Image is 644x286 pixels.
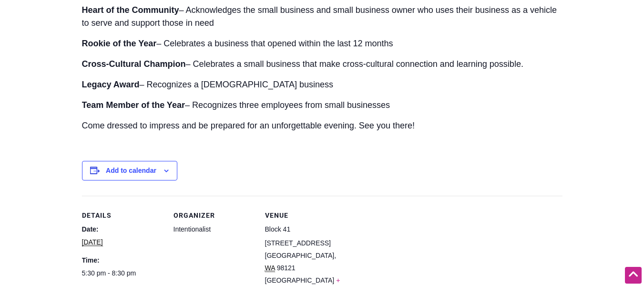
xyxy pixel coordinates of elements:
[265,211,345,221] h2: Venue
[82,238,103,246] abbr: 2025-10-14
[265,276,335,284] span: [GEOGRAPHIC_DATA]
[82,5,179,15] strong: Heart of the Community
[82,78,562,91] p: – Recognizes a [DEMOGRAPHIC_DATA] business
[82,211,162,221] h2: Details
[265,252,335,259] span: [GEOGRAPHIC_DATA]
[174,211,254,221] h2: Organizer
[82,119,562,132] p: Come dressed to impress and be prepared for an unforgettable evening. See you there!
[265,224,345,234] dd: Block 41
[82,255,162,266] dt: Time:
[82,99,562,112] p: – Recognizes three employees from small businesses
[82,268,162,278] div: 2025-10-14
[277,264,296,272] span: 98121
[82,4,562,30] p: – Acknowledges the small business and small business owner who uses their business as a vehicle t...
[82,80,140,89] strong: Legacy Award
[82,59,186,69] strong: Cross-Cultural Champion
[334,252,336,259] span: ,
[265,264,275,272] abbr: Washington
[82,39,157,48] strong: Rookie of the Year
[82,224,162,235] dt: Date:
[625,267,642,284] div: Scroll Back to Top
[82,37,562,50] p: – Celebrates a business that opened within the last 12 months
[265,239,331,247] span: [STREET_ADDRESS]
[82,100,185,110] strong: Team Member of the Year
[174,224,254,234] dd: Intentionalist
[106,167,156,174] button: View links to add events to your calendar
[82,58,562,71] p: – Celebrates a small business that make cross-cultural connection and learning possible.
